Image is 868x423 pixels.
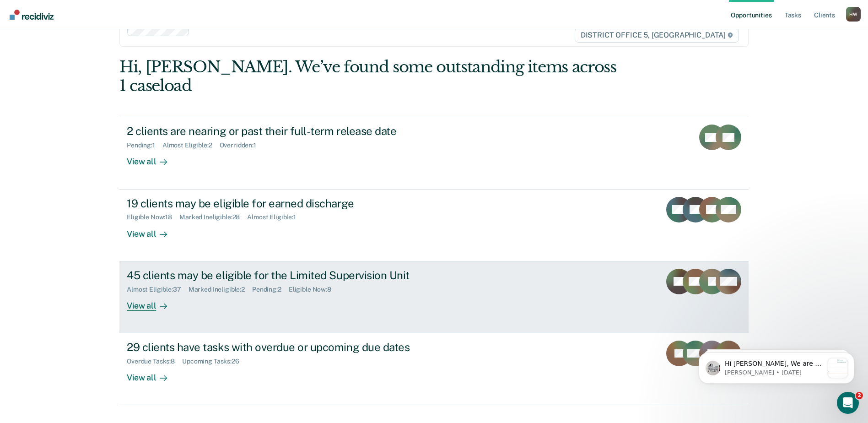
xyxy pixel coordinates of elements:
[127,269,448,282] div: 45 clients may be eligible for the Limited Supervision Unit
[856,392,863,399] span: 2
[846,7,861,22] button: Profile dropdown button
[119,261,749,333] a: 45 clients may be eligible for the Limited Supervision UnitAlmost Eligible:37Marked Ineligible:2P...
[127,213,179,221] div: Eligible Now : 18
[575,28,739,43] span: DISTRICT OFFICE 5, [GEOGRAPHIC_DATA]
[162,141,220,149] div: Almost Eligible : 2
[127,197,448,210] div: 19 clients may be eligible for earned discharge
[127,341,448,354] div: 29 clients have tasks with overdue or upcoming due dates
[127,125,448,138] div: 2 clients are nearing or past their full-term release date
[127,149,178,167] div: View all
[846,7,861,22] div: H W
[119,333,749,405] a: 29 clients have tasks with overdue or upcoming due datesOverdue Tasks:8Upcoming Tasks:26View all
[119,58,623,95] div: Hi, [PERSON_NAME]. We’ve found some outstanding items across 1 caseload
[40,26,139,260] span: Hi [PERSON_NAME], We are so excited to announce a brand new feature: AI case note search! 📣 Findi...
[179,213,247,221] div: Marked Ineligible : 28
[685,334,868,398] iframe: Intercom notifications message
[247,213,303,221] div: Almost Eligible : 1
[119,190,749,261] a: 19 clients may be eligible for earned dischargeEligible Now:18Marked Ineligible:28Almost Eligible...
[40,34,139,43] p: Message from Kim, sent 1w ago
[10,10,54,20] img: Recidiviz
[127,293,178,311] div: View all
[119,117,749,189] a: 2 clients are nearing or past their full-term release datePending:1Almost Eligible:2Overridden:1V...
[127,358,182,365] div: Overdue Tasks : 8
[220,141,264,149] div: Overridden : 1
[182,358,247,365] div: Upcoming Tasks : 26
[189,286,252,293] div: Marked Ineligible : 2
[837,392,859,414] iframe: Intercom live chat
[289,286,339,293] div: Eligible Now : 8
[252,286,289,293] div: Pending : 2
[127,286,189,293] div: Almost Eligible : 37
[127,221,178,239] div: View all
[127,365,178,383] div: View all
[127,141,162,149] div: Pending : 1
